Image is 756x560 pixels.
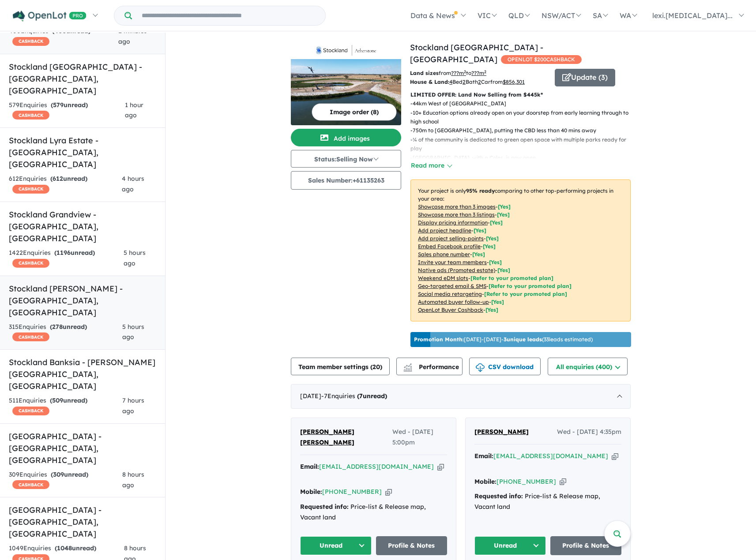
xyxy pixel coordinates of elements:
[414,336,464,343] b: Promotion Month:
[52,396,63,404] span: 509
[12,37,49,46] span: CASHBACK
[12,111,49,119] span: CASHBACK
[376,536,448,555] a: Profile & Notes
[404,363,412,368] img: line-chart.svg
[414,336,593,343] p: [DATE] - [DATE] - ( 33 leads estimated)
[55,544,96,552] strong: ( unread)
[489,283,572,289] span: [Refer to your promoted plan]
[474,478,496,485] strong: Mobile:
[418,211,495,218] u: Showcase more than 3 listings
[51,470,88,478] strong: ( unread)
[396,358,463,375] button: Performance
[125,101,143,119] span: 1 hour ago
[451,70,466,76] u: ??? m
[474,492,523,500] strong: Requested info:
[122,470,144,489] span: 8 hours ago
[9,134,156,170] h5: Stockland Lyra Estate - [GEOGRAPHIC_DATA] , [GEOGRAPHIC_DATA]
[291,358,390,375] button: Team member settings (20)
[478,78,481,85] u: 2
[503,78,525,85] u: $ 856,301
[312,103,397,121] button: Image order (8)
[54,249,95,257] strong: ( unread)
[9,174,122,195] div: 612 Enquir ies
[418,227,471,234] u: Add project headline
[476,363,485,372] img: download icon
[471,70,486,76] u: ???m
[291,150,401,168] button: Status:Selling Now
[291,129,401,146] button: Add images
[418,299,489,305] u: Automated buyer follow-up
[9,356,156,392] h5: Stockland Banksia - [PERSON_NAME][GEOGRAPHIC_DATA] , [GEOGRAPHIC_DATA]
[652,11,733,20] span: lexi.[MEDICAL_DATA]...
[491,299,504,305] span: [Yes]
[418,275,468,281] u: Weekend eDM slots
[410,108,638,127] p: - 10+ Education options already open on your doorstep from early learning through to high school
[418,259,487,265] u: Invite your team members
[410,179,631,321] p: Your project is only comparing to other top-performing projects in your area: - - - - - - - - - -...
[300,427,392,448] a: [PERSON_NAME] [PERSON_NAME]
[560,477,566,486] button: Copy
[322,488,382,496] a: [PHONE_NUMBER]
[555,69,615,86] button: Update (3)
[118,27,147,45] span: 2 minutes ago
[53,470,64,478] span: 309
[497,267,510,273] span: [Yes]
[410,78,548,86] p: Bed Bath Car from
[56,249,71,257] span: 1196
[300,488,322,496] strong: Mobile:
[9,504,156,540] h5: [GEOGRAPHIC_DATA] - [GEOGRAPHIC_DATA] , [GEOGRAPHIC_DATA]
[490,219,503,226] span: [ Yes ]
[385,487,392,497] button: Copy
[122,323,144,341] span: 5 hours ago
[13,11,87,22] img: Openlot PRO Logo White
[410,161,452,171] button: Read more
[418,219,488,226] u: Display pricing information
[410,90,631,99] p: LIMITED OFFER: Land Now Selling from $445k*
[124,249,146,267] span: 5 hours ago
[484,291,567,297] span: [Refer to your promoted plan]
[437,462,444,471] button: Copy
[122,175,144,193] span: 4 hours ago
[9,396,122,417] div: 511 Enquir ies
[9,248,124,269] div: 1422 Enquir ies
[463,78,466,85] u: 2
[357,392,387,400] strong: ( unread)
[372,363,380,371] span: 20
[50,396,87,404] strong: ( unread)
[410,135,638,153] p: - ¼ of the community is dedicated to green open space with multiple parks ready for play
[53,175,63,183] span: 612
[474,227,486,234] span: [ Yes ]
[483,243,496,250] span: [ Yes ]
[300,536,372,555] button: Unread
[300,502,447,523] div: Price-list & Release map, Vacant land
[53,101,64,109] span: 579
[12,480,49,489] span: CASHBACK
[291,41,401,125] a: Stockland Atherstone - Strathtulloh LogoStockland Atherstone - Strathtulloh
[51,101,88,109] strong: ( unread)
[474,427,529,437] a: [PERSON_NAME]
[122,396,144,415] span: 7 hours ago
[410,99,638,108] p: - 44km West of [GEOGRAPHIC_DATA]
[9,61,156,97] h5: Stockland [GEOGRAPHIC_DATA] - [GEOGRAPHIC_DATA] , [GEOGRAPHIC_DATA]
[410,126,638,135] p: - 750m to [GEOGRAPHIC_DATA], putting the CBD less than 40 mins away
[469,358,541,375] button: CSV download
[418,251,470,258] u: Sales phone number
[470,275,553,281] span: [Refer to your promoted plan]
[498,203,511,210] span: [ Yes ]
[489,259,502,265] span: [ Yes ]
[466,70,486,76] span: to
[291,59,401,125] img: Stockland Atherstone - Strathtulloh
[9,283,156,318] h5: Stockland [PERSON_NAME] - [GEOGRAPHIC_DATA] , [GEOGRAPHIC_DATA]
[449,78,452,85] u: 4
[550,536,622,555] a: Profile & Notes
[392,427,447,448] span: Wed - [DATE] 5:00pm
[612,452,618,461] button: Copy
[291,384,631,409] div: [DATE]
[52,323,63,331] span: 278
[9,322,122,343] div: 315 Enquir ies
[548,358,628,375] button: All enquiries (400)
[9,209,156,244] h5: Stockland Grandview - [GEOGRAPHIC_DATA] , [GEOGRAPHIC_DATA]
[472,251,485,258] span: [ Yes ]
[418,283,486,289] u: Geo-targeted email & SMS
[12,407,49,415] span: CASHBACK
